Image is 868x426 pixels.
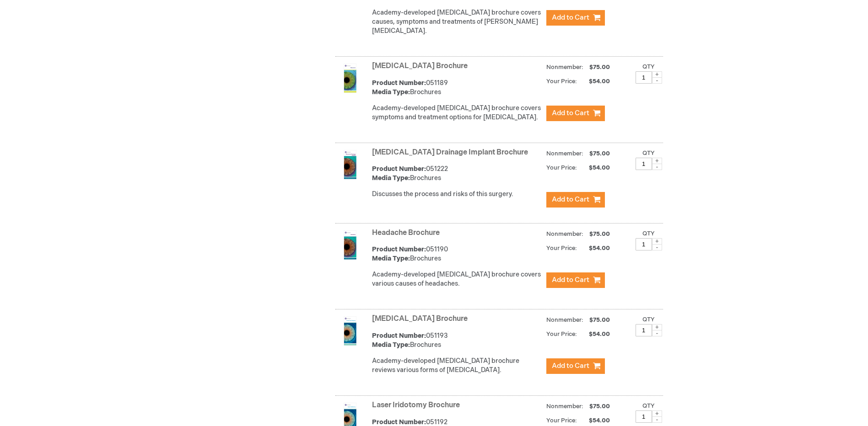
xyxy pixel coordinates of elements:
span: Add to Cart [552,362,589,370]
strong: Nonmember: [546,314,583,326]
div: Academy-developed [MEDICAL_DATA] brochure reviews various forms of [MEDICAL_DATA]. [372,357,542,375]
input: Qty [636,238,652,250]
a: Headache Brochure [372,229,440,237]
strong: Product Number: [372,245,426,253]
strong: Your Price: [546,164,577,171]
input: Qty [636,324,652,336]
img: Glaucoma Drainage Implant Brochure [335,150,365,179]
strong: Your Price: [546,330,577,338]
a: [MEDICAL_DATA] Brochure [372,314,468,323]
label: Qty [642,316,655,323]
label: Qty [642,149,655,157]
label: Qty [642,63,655,70]
span: Add to Cart [552,13,589,22]
span: $75.00 [588,150,611,157]
strong: Media Type: [372,255,410,262]
button: Add to Cart [546,192,605,208]
strong: Media Type: [372,174,410,182]
strong: Your Price: [546,78,577,85]
label: Qty [642,402,655,410]
span: Add to Cart [552,195,589,204]
span: $54.00 [578,330,611,338]
strong: Nonmember: [546,148,583,160]
a: Laser Iridotomy Brochure [372,401,460,410]
input: Qty [636,71,652,84]
span: $54.00 [578,164,611,171]
strong: Media Type: [372,341,410,349]
a: [MEDICAL_DATA] Brochure [372,62,468,70]
strong: Product Number: [372,332,426,340]
strong: Product Number: [372,418,426,426]
strong: Product Number: [372,165,426,173]
strong: Your Price: [546,417,577,424]
div: 051189 Brochures [372,79,542,97]
strong: Product Number: [372,79,426,87]
input: Qty [636,158,652,170]
div: Academy-developed [MEDICAL_DATA] brochure covers causes, symptoms and treatments of [PERSON_NAME]... [372,8,542,36]
span: $75.00 [588,64,611,71]
strong: Media Type: [372,88,410,96]
div: 051190 Brochures [372,245,542,263]
span: $75.00 [588,316,611,324]
img: Laser Eye Surgery Brochure [335,316,365,346]
a: [MEDICAL_DATA] Drainage Implant Brochure [372,148,528,157]
div: Academy-developed [MEDICAL_DATA] brochure covers various causes of headaches. [372,270,542,288]
span: Add to Cart [552,276,589,284]
input: Qty [636,410,652,423]
span: $54.00 [578,78,611,85]
button: Add to Cart [546,358,605,374]
p: Discusses the process and risks of this surgery. [372,190,542,199]
img: Headache Brochure [335,230,365,260]
button: Add to Cart [546,272,605,288]
div: 051193 Brochures [372,331,542,350]
strong: Nonmember: [546,401,583,412]
strong: Nonmember: [546,229,583,240]
div: 051222 Brochures [372,165,542,183]
button: Add to Cart [546,10,605,26]
div: Academy-developed [MEDICAL_DATA] brochure covers symptoms and treatment options for [MEDICAL_DATA]. [372,104,542,122]
span: Add to Cart [552,109,589,117]
img: Glaucoma Brochure [335,64,365,93]
span: $75.00 [588,403,611,410]
strong: Nonmember: [546,62,583,73]
strong: Your Price: [546,245,577,252]
span: $54.00 [578,417,611,424]
button: Add to Cart [546,106,605,121]
span: $75.00 [588,230,611,238]
span: $54.00 [578,245,611,252]
label: Qty [642,230,655,237]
